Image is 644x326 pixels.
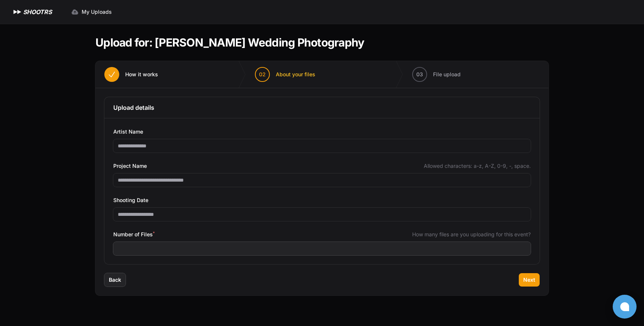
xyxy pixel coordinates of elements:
span: Back [109,276,121,284]
span: How many files are you uploading for this event? [412,231,531,238]
span: File upload [433,71,461,78]
button: Next [519,273,540,287]
h1: Upload for: [PERSON_NAME] Wedding Photography [95,36,364,49]
button: Back [104,273,126,287]
span: My Uploads [82,8,112,16]
span: How it works [125,71,158,78]
span: Project Name [113,162,147,170]
img: SHOOTRS [12,7,23,16]
span: 02 [259,71,266,78]
span: Artist Name [113,127,143,136]
button: 03 File upload [403,61,470,88]
span: About your files [276,71,315,78]
button: Open chat window [613,295,637,319]
button: 02 About your files [246,61,324,88]
span: 03 [416,71,423,78]
a: My Uploads [67,5,116,19]
h3: Upload details [113,103,531,112]
button: How it works [95,61,167,88]
span: Shooting Date [113,196,148,205]
span: Next [523,276,535,284]
h1: SHOOTRS [23,7,52,16]
a: SHOOTRS SHOOTRS [12,7,52,16]
span: Number of Files [113,230,155,239]
span: Allowed characters: a-z, A-Z, 0-9, -, space. [424,162,531,170]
